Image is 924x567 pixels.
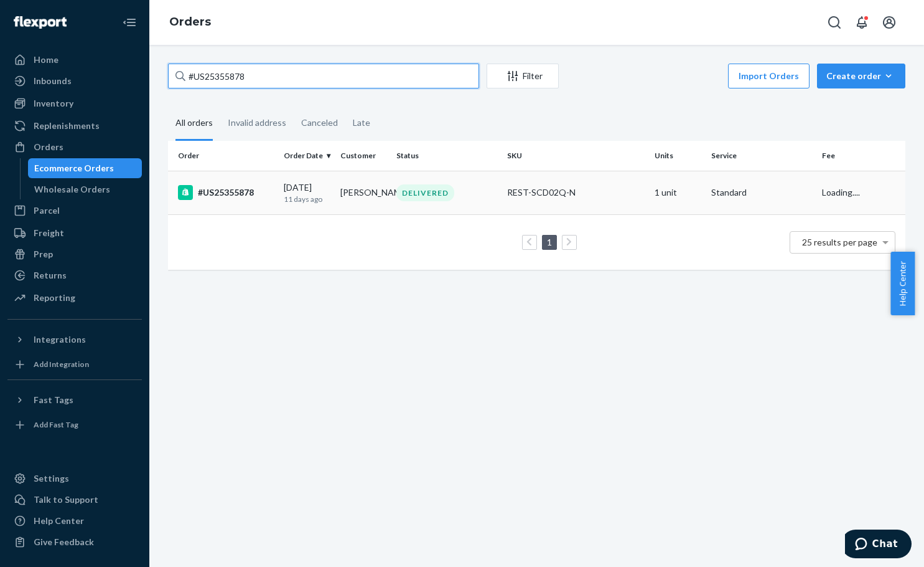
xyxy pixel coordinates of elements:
[502,141,650,171] th: SKU
[7,137,142,157] a: Orders
[7,288,142,308] a: Reporting
[34,162,114,174] div: Ecommerce Orders
[7,415,142,435] a: Add Fast Tag
[34,204,60,217] div: Parcel
[353,107,370,139] div: Late
[284,194,330,204] p: 11 days ago
[34,120,100,132] div: Replenishments
[28,179,142,199] a: Wholesale Orders
[34,536,94,548] div: Give Feedback
[650,171,706,214] td: 1 unit
[544,237,554,247] a: Page 1 is your current page
[168,64,479,88] input: Search orders
[34,141,63,153] div: Orders
[7,265,142,285] a: Returns
[7,71,142,91] a: Inbounds
[391,141,502,171] th: Status
[279,141,335,171] th: Order Date
[706,141,817,171] th: Service
[711,186,812,199] p: Standard
[802,237,877,247] span: 25 results per page
[28,158,142,178] a: Ecommerce Orders
[7,330,142,350] button: Integrations
[34,269,67,282] div: Returns
[396,184,454,201] div: DELIVERED
[34,493,98,506] div: Talk to Support
[7,490,142,510] button: Talk to Support
[7,93,142,113] a: Inventory
[7,511,142,531] a: Help Center
[34,472,69,485] div: Settings
[7,116,142,136] a: Replenishments
[284,181,330,204] div: [DATE]
[169,15,211,29] a: Orders
[728,64,810,88] button: Import Orders
[7,223,142,243] a: Freight
[34,183,110,196] div: Wholesale Orders
[34,227,64,239] div: Freight
[168,141,279,171] th: Order
[817,64,905,88] button: Create order
[117,10,142,35] button: Close Navigation
[159,4,221,40] ol: breadcrumbs
[817,171,905,214] td: Loading....
[340,150,387,161] div: Customer
[7,244,142,264] a: Prep
[228,107,286,139] div: Invalid address
[487,70,558,82] div: Filter
[34,248,53,260] div: Prep
[301,107,338,139] div: Canceled
[845,530,912,561] iframe: Opens a widget where you can chat to one of our agents
[34,333,86,346] div: Integrations
[175,107,213,141] div: All orders
[822,10,847,35] button: Open Search Box
[877,10,902,35] button: Open account menu
[34,515,84,527] div: Help Center
[178,185,274,200] div: #US25355878
[849,10,874,35] button: Open notifications
[14,16,67,29] img: Flexport logo
[650,141,706,171] th: Units
[7,201,142,221] a: Parcel
[34,359,89,369] div: Add Integration
[7,390,142,410] button: Fast Tags
[7,532,142,552] button: Give Feedback
[34,54,58,66] div: Home
[890,252,915,315] button: Help Center
[487,64,559,88] button: Filter
[34,97,73,110] div: Inventory
[34,419,78,430] div: Add Fast Tag
[7,50,142,70] a: Home
[817,141,905,171] th: Fee
[335,171,392,214] td: [PERSON_NAME]
[507,186,645,199] div: REST-SCD02Q-N
[7,355,142,374] a: Add Integration
[34,292,75,304] div: Reporting
[7,469,142,488] a: Settings
[826,70,896,82] div: Create order
[34,75,72,87] div: Inbounds
[34,394,73,406] div: Fast Tags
